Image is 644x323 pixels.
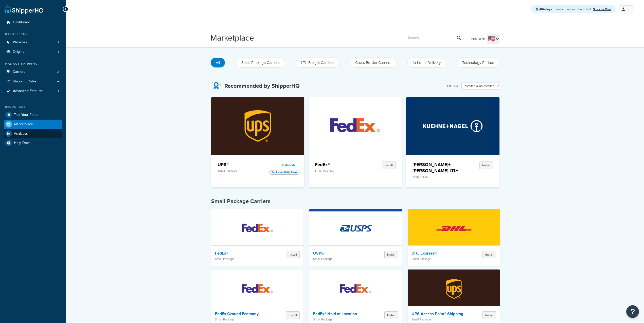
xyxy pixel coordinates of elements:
[313,311,366,316] h4: FedEx® Hold at Location
[58,50,59,54] span: 1
[13,70,25,74] span: Carriers
[482,251,496,258] button: Install
[4,67,62,77] li: Carriers
[13,79,37,84] span: Shipping Rules
[471,35,486,42] label: Region:
[4,32,62,37] div: Basic Setup
[4,67,62,77] a: Carriers2
[384,251,398,258] button: Install
[218,169,266,172] p: Small Package
[412,318,464,321] p: Small Package
[13,50,24,54] span: Origins
[13,20,30,25] span: Dashboard
[539,7,552,11] strong: 464 days
[4,47,62,57] a: Origins1
[224,83,300,89] h3: Recommended by ShipperHQ
[215,311,267,316] h4: FedEx Ground Economy
[269,170,299,175] span: Published Daily Rates
[269,161,298,169] div: Installed
[211,198,500,205] h4: Small Package Carriers
[235,211,279,246] img: FedEx®
[413,175,461,178] p: Freight LTL
[4,120,62,129] a: Marketplace
[382,161,396,169] button: Install
[4,86,62,96] a: Advanced Features1
[417,97,489,155] img: Kuehne+Nagel LTL+
[4,86,62,96] li: Advanced Features
[14,132,28,136] span: Analytics
[4,38,62,47] a: Websites1
[315,169,363,172] p: Small Package
[210,32,254,44] h1: Marketplace
[350,58,397,68] button: Cross Border Carriers
[286,251,300,258] button: Install
[14,113,38,117] span: Test Your Rates
[4,138,62,148] a: Help Docs
[406,97,499,187] a: Kuehne+Nagel LTL+[PERSON_NAME]+[PERSON_NAME] LTL+Freight LTLInstall
[482,311,496,319] button: Install
[404,34,462,42] input: Search
[313,318,366,321] p: Small Package
[432,211,476,246] img: DHL Express®
[333,271,378,307] img: FedEx® Hold at Location
[4,62,62,66] div: Manage Shipping
[309,97,402,187] a: FedEx®FedEx®Small PackageInstall
[215,318,267,321] p: Small Package
[235,271,279,307] img: FedEx Ground Economy
[4,77,62,86] a: Shipping Rules
[286,311,300,319] button: Install
[4,18,62,27] a: Dashboard
[236,58,285,68] button: Small Package Carriers
[313,257,366,261] p: Small Package
[412,311,464,316] h4: UPS Access Point® Shipping
[447,82,460,89] label: Filter:
[4,105,62,109] div: Resources
[412,257,464,261] p: Small Package
[407,58,446,68] button: In-home Delivery
[58,89,59,93] span: 1
[479,161,493,169] button: Install
[14,122,33,127] span: Marketplace
[412,251,464,256] h4: DHL Express®
[313,251,366,256] h4: USPS
[58,40,59,45] span: 1
[218,161,266,168] h4: UPS®
[626,305,639,318] button: Open Resource Center
[432,271,476,307] img: UPS Access Point® Shipping
[4,110,62,119] a: Test Your Rates
[211,97,305,187] a: UPS®UPS®Small PackageInstalledPublished Daily Rates
[539,7,592,11] span: remaining on your Free Trial
[13,40,27,45] span: Websites
[215,251,267,256] h4: FedEx®
[13,89,44,93] span: Advanced Features
[215,257,267,261] p: Small Package
[210,58,225,68] button: All
[593,7,611,11] a: Select a Plan
[413,161,461,174] h4: [PERSON_NAME]+[PERSON_NAME] LTL+
[384,311,398,319] button: Install
[408,209,500,266] a: DHL Express®DHL Express®Small PackageInstall
[4,129,62,138] a: Analytics
[222,97,294,155] img: UPS®
[14,141,30,145] span: Help Docs
[57,70,59,74] span: 2
[309,209,402,266] a: USPSUSPSSmall PackageInstall
[457,58,499,68] button: Technology Partner
[4,38,62,47] li: Websites
[319,97,391,155] img: FedEx®
[333,211,378,246] img: USPS
[315,161,363,168] h4: FedEx®
[211,209,304,266] a: FedEx®FedEx®Small PackageInstall
[296,58,339,68] button: LTL Freight Carriers
[4,47,62,57] li: Origins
